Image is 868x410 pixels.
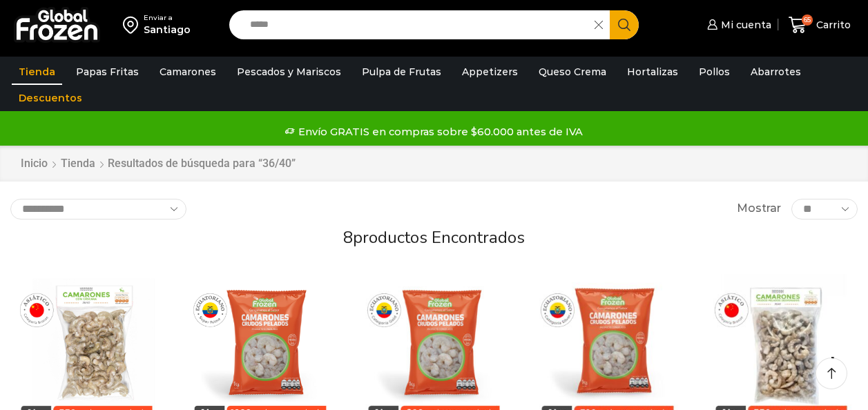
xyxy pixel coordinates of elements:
[12,59,62,85] a: Tienda
[455,59,525,85] a: Appetizers
[355,59,448,85] a: Pulpa de Frutas
[123,13,144,37] img: address-field-icon.svg
[802,14,813,26] span: 65
[153,59,223,85] a: Camarones
[737,201,781,217] span: Mostrar
[69,59,146,85] a: Papas Fritas
[20,156,48,172] a: Inicio
[532,59,613,85] a: Queso Crema
[717,18,771,32] span: Mi cuenta
[60,156,96,172] a: Tienda
[230,59,348,85] a: Pescados y Mariscos
[144,13,191,23] div: Enviar a
[744,59,808,85] a: Abarrotes
[12,85,89,111] a: Descuentos
[10,199,186,219] select: Pedido de la tienda
[20,156,296,172] nav: Breadcrumb
[692,59,737,85] a: Pollos
[343,226,353,248] span: 8
[108,157,296,170] h1: Resultados de búsqueda para “36/40”
[353,226,525,248] span: productos encontrados
[813,18,851,32] span: Carrito
[704,11,771,39] a: Mi cuenta
[610,10,639,39] button: Search button
[620,59,685,85] a: Hortalizas
[144,23,191,37] div: Santiago
[785,9,854,41] a: 65 Carrito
